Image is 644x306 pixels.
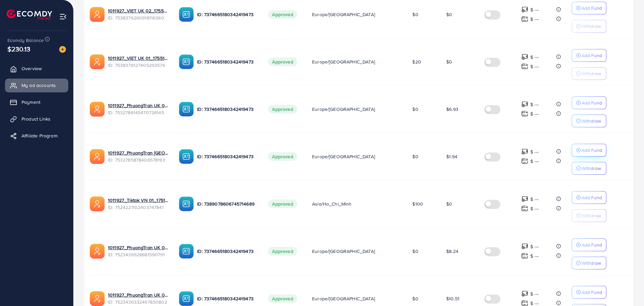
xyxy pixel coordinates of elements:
span: Approved [268,247,297,256]
img: top-up amount [521,243,528,250]
span: Approved [268,105,297,114]
img: ic-ba-acc.ded83a64.svg [179,54,194,69]
div: <span class='underline'>1011927_PhuongTran UK 06_1751686684359</span></br>7523436332467830802 [108,292,168,305]
span: My ad accounts [22,82,56,89]
span: Approved [268,10,297,19]
span: ID: 7538376260918116360 [108,14,168,21]
img: top-up amount [521,252,528,259]
button: Withdraw [572,20,606,33]
span: Payment [22,99,40,105]
img: top-up amount [521,205,528,212]
img: ic-ads-acc.e4c84228.svg [90,244,105,259]
img: top-up amount [521,101,528,108]
button: Add Fund [572,238,606,251]
a: My ad accounts [5,79,68,92]
span: Approved [268,152,297,161]
p: ID: 7374665180342419473 [197,152,257,161]
img: top-up amount [521,110,528,117]
span: ID: 7532786145470726145 [108,109,168,116]
span: ID: 7524221102403747841 [108,204,168,211]
a: 1011927_VIET UK 01_1755165052510 [108,55,168,61]
span: Product Links [22,116,50,122]
p: $ --- [530,205,539,213]
p: Add Fund [581,193,602,202]
img: ic-ba-acc.ded83a64.svg [179,244,194,259]
span: Europe/[GEOGRAPHIC_DATA] [312,248,375,255]
img: top-up amount [521,15,528,23]
p: Withdraw [581,259,601,267]
p: $ --- [530,6,539,14]
p: $ --- [530,195,539,203]
span: Europe/[GEOGRAPHIC_DATA] [312,295,375,302]
p: $ --- [530,110,539,118]
a: 1011927_Tiktok VN 01_1751869264216 [108,197,168,204]
p: $ --- [530,290,539,298]
p: $ --- [530,157,539,165]
p: Withdraw [581,70,601,78]
button: Add Fund [572,2,606,14]
span: Approved [268,57,297,66]
p: Add Fund [581,288,602,296]
span: Asia/Ho_Chi_Minh [312,201,352,207]
p: Add Fund [581,99,602,107]
div: <span class='underline'>1011927_Tiktok VN 01_1751869264216</span></br>7524221102403747841 [108,197,168,211]
span: ID: 7523436332467830802 [108,299,168,305]
button: Add Fund [572,144,606,157]
span: $0 [412,248,418,255]
img: top-up amount [521,53,528,60]
p: $ --- [530,148,539,156]
span: Approved [268,294,297,303]
img: ic-ba-acc.ded83a64.svg [179,102,194,117]
span: ID: 7532785878406578193 [108,157,168,163]
a: 1011927_VIET UK 02_1755165109842 [108,7,168,14]
span: Europe/[GEOGRAPHIC_DATA] [312,106,375,113]
button: Withdraw [572,209,606,222]
img: top-up amount [521,290,528,297]
span: $0 [446,58,452,65]
span: ID: 7523436928681590791 [108,251,168,258]
a: Affiliate Program [5,129,68,142]
span: Ecomdy Balance [7,37,44,44]
div: <span class='underline'>1011927_VIET UK 01_1755165052510</span></br>7538376127405293576 [108,55,168,69]
span: Europe/[GEOGRAPHIC_DATA] [312,11,375,18]
p: Add Fund [581,146,602,154]
button: Withdraw [572,257,606,269]
p: ID: 7374665180342419473 [197,58,257,66]
a: 1011927_PhuongTran [GEOGRAPHIC_DATA] 08_1753863400059 [108,149,168,156]
p: $ --- [530,15,539,23]
img: ic-ba-acc.ded83a64.svg [179,291,194,306]
img: top-up amount [521,6,528,13]
img: top-up amount [521,63,528,70]
span: $0 [412,153,418,160]
a: 1011927_PhuongTran UK 09_1753863472157 [108,102,168,109]
div: <span class='underline'>1011927_PhuongTran UK 09_1753863472157</span></br>7532786145470726145 [108,102,168,116]
button: Add Fund [572,286,606,299]
button: Withdraw [572,115,606,127]
span: Europe/[GEOGRAPHIC_DATA] [312,58,375,65]
p: ID: 7389078606745714689 [197,200,257,208]
p: ID: 7374665180342419473 [197,247,257,255]
img: ic-ads-acc.e4c84228.svg [90,196,105,211]
span: ID: 7538376127405293576 [108,62,168,69]
p: Add Fund [581,4,602,12]
p: $ --- [530,100,539,108]
p: $ --- [530,62,539,71]
p: ID: 7374665180342419473 [197,105,257,113]
span: Affiliate Program [22,132,58,139]
p: ID: 7374665180342419473 [197,295,257,303]
img: ic-ads-acc.e4c84228.svg [90,149,105,164]
img: ic-ads-acc.e4c84228.svg [90,54,105,69]
span: $8.24 [446,248,458,255]
img: top-up amount [521,158,528,165]
p: Withdraw [581,117,601,125]
a: Overview [5,62,68,75]
span: $230.13 [7,44,30,54]
img: logo [7,9,52,20]
span: $1.94 [446,153,457,160]
img: ic-ba-acc.ded83a64.svg [179,7,194,22]
span: $10.51 [446,295,459,302]
p: $ --- [530,243,539,251]
a: Product Links [5,112,68,126]
span: $0 [412,106,418,113]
